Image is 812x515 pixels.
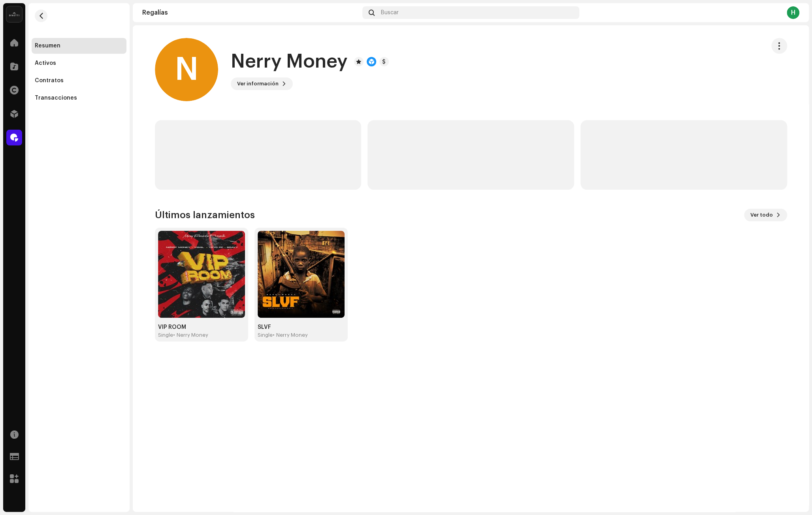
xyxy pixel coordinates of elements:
[35,43,60,49] div: Resumen
[32,38,126,54] re-m-nav-item: Resumen
[158,332,173,338] div: Single
[237,76,279,92] span: Ver información
[173,332,208,338] div: • Nerry Money
[231,77,293,90] button: Ver información
[155,38,218,101] div: N
[258,324,345,330] div: SLVF
[35,77,64,84] div: Contratos
[750,207,773,223] span: Ver todo
[258,231,345,318] img: d204bd25-ddf3-456a-93b9-f4d13f360342
[258,332,273,338] div: Single
[381,9,399,16] span: Buscar
[142,9,359,16] div: Regalías
[32,90,126,106] re-m-nav-item: Transacciones
[158,324,245,330] div: VIP ROOM
[155,209,255,221] h3: Últimos lanzamientos
[158,231,245,318] img: c2e76416-9a7f-4fe5-ba21-fa65ca856905
[6,6,22,22] img: 02a7c2d3-3c89-4098-b12f-2ff2945c95ee
[231,49,348,74] h1: Nerry Money
[35,95,77,101] div: Transacciones
[35,60,56,66] div: Activos
[32,73,126,89] re-m-nav-item: Contratos
[32,55,126,71] re-m-nav-item: Activos
[273,332,308,338] div: • Nerry Money
[787,6,799,19] div: H
[744,209,787,221] button: Ver todo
